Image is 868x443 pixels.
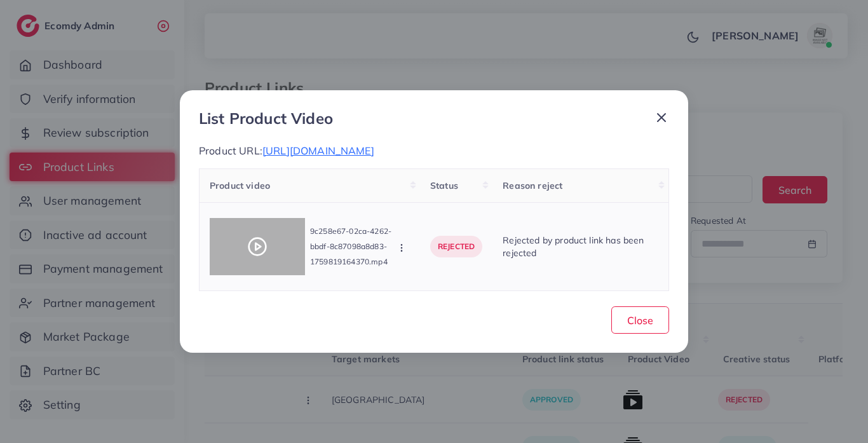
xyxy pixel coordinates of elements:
[262,144,374,157] span: [URL][DOMAIN_NAME]
[503,234,658,260] div: Rejected by product link has been rejected
[627,314,653,327] span: Close
[199,143,669,158] p: Product URL:
[503,180,562,191] span: Reason reject
[611,306,669,334] button: Close
[430,236,482,257] p: rejected
[310,224,396,269] p: 9c258e67-02ca-4262-bbdf-8c87098a8d83-1759819164370.mp4
[210,180,270,191] span: Product video
[199,109,333,128] h3: List Product Video
[430,180,458,191] span: Status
